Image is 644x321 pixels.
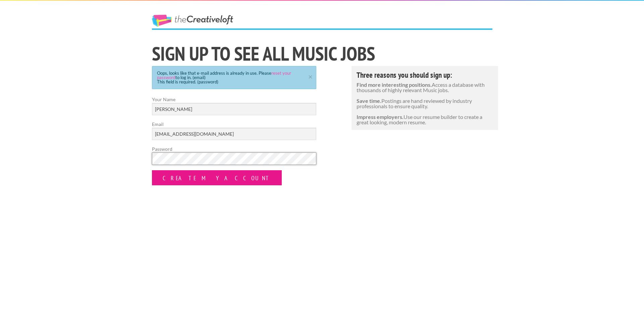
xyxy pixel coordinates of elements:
h4: Three reasons you should sign up: [357,71,493,79]
strong: Find more interesting positions. [357,81,432,88]
label: Password [152,145,316,165]
h1: Sign Up to See All Music jobs [152,44,492,63]
strong: Impress employers. [357,114,404,120]
a: × [306,74,315,78]
strong: Save time. [357,98,381,104]
a: reset your password [157,70,291,80]
input: Email [152,128,316,140]
div: Oops, looks like that e-mail address is already in use. Please to log in. (email) This field is r... [152,66,316,89]
div: Access a database with thousands of highly relevant Music jobs. Postings are hand reviewed by ind... [352,66,498,130]
input: Your Name [152,103,316,115]
label: Your Name [152,96,316,115]
input: Password [152,152,316,165]
input: Create my Account [152,170,282,185]
a: The Creative Loft [152,15,233,27]
label: Email [152,121,316,140]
